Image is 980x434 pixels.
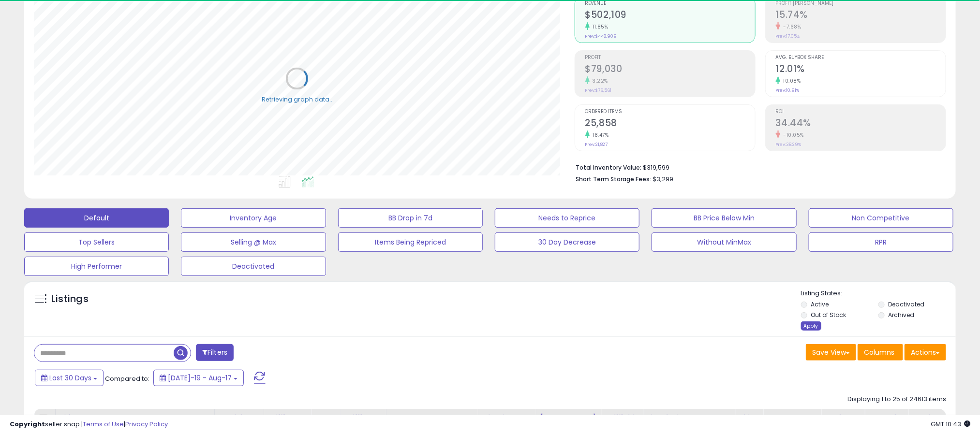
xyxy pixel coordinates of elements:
[780,77,801,85] small: 10.08%
[801,289,956,298] p: Listing States:
[811,300,829,308] label: Active
[864,347,894,357] span: Columns
[780,23,802,30] small: -7.68%
[652,208,796,228] button: BB Price Below Min
[576,175,652,183] b: Short Term Storage Fees:
[888,300,924,308] label: Deactivated
[51,292,89,306] h5: Listings
[776,9,946,22] h2: 15.74%
[776,33,800,39] small: Prev: 17.05%
[576,163,642,172] b: Total Inventory Value:
[806,344,856,361] button: Save View
[495,232,639,252] button: 30 Day Decrease
[181,208,326,228] button: Inventory Age
[776,63,946,76] h2: 12.01%
[585,55,755,60] span: Profit
[10,420,45,429] strong: Copyright
[338,232,483,252] button: Items Being Repriced
[24,232,169,252] button: Top Sellers
[776,117,946,130] h2: 34.44%
[811,311,846,319] label: Out of Stock
[585,63,755,76] h2: $79,030
[585,9,755,22] h2: $502,109
[585,109,755,115] span: Ordered Items
[801,321,821,331] div: Apply
[776,142,802,147] small: Prev: 38.29%
[847,395,946,404] div: Displaying 1 to 25 of 24613 items
[776,55,946,60] span: Avg. Buybox Share
[888,311,914,319] label: Archived
[153,370,244,386] button: [DATE]-19 - Aug-17
[168,373,232,383] span: [DATE]-19 - Aug-17
[10,420,168,429] div: seller snap | |
[576,161,939,173] li: $319,599
[590,23,609,30] small: 11.85%
[590,77,609,85] small: 3.22%
[181,232,326,252] button: Selling @ Max
[49,373,91,383] span: Last 30 Days
[858,344,903,361] button: Columns
[905,344,946,361] button: Actions
[780,131,804,139] small: -10.05%
[196,344,234,361] button: Filters
[181,257,326,276] button: Deactivated
[262,95,332,104] div: Retrieving graph data..
[125,420,168,429] a: Privacy Policy
[931,420,970,429] span: 2025-09-17 10:43 GMT
[35,370,104,386] button: Last 30 Days
[585,117,755,130] h2: 25,858
[590,131,609,139] small: 18.47%
[585,87,612,93] small: Prev: $76,561
[338,208,483,228] button: BB Drop in 7d
[776,1,946,6] span: Profit [PERSON_NAME]
[653,174,674,184] span: $3,299
[83,420,124,429] a: Terms of Use
[585,142,608,147] small: Prev: 21,827
[24,257,169,276] button: High Performer
[585,33,617,39] small: Prev: $448,909
[495,208,639,228] button: Needs to Reprice
[652,232,796,252] button: Without MinMax
[585,1,755,6] span: Revenue
[776,87,800,93] small: Prev: 10.91%
[809,232,953,252] button: RPR
[809,208,953,228] button: Non Competitive
[24,208,169,228] button: Default
[105,374,149,383] span: Compared to:
[776,109,946,115] span: ROI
